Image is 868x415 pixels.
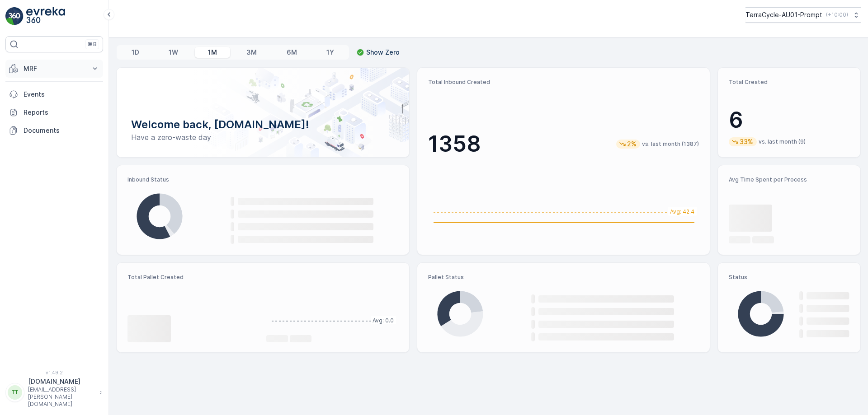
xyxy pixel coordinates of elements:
[366,48,400,57] p: Show Zero
[428,131,481,158] p: 1358
[127,176,398,183] p: Inbound Status
[729,107,849,134] p: 6
[626,140,637,149] p: 2%
[428,79,699,86] p: Total Inbound Created
[826,11,848,19] p: ( +10:00 )
[428,274,699,281] p: Pallet Status
[642,140,699,148] p: vs. last month (1387)
[24,108,99,117] p: Reports
[246,48,257,57] p: 3M
[28,377,95,386] p: [DOMAIN_NAME]
[88,41,97,48] p: ⌘B
[131,132,395,143] p: Have a zero-waste day
[5,7,24,25] img: logo
[729,274,849,281] p: Status
[5,103,103,121] a: Reports
[132,48,139,57] p: 1D
[131,117,395,132] p: Welcome back, [DOMAIN_NAME]!
[729,176,849,183] p: Avg Time Spent per Process
[745,7,861,23] button: TerraCycle-AU01-Prompt(+10:00)
[5,377,103,408] button: TT[DOMAIN_NAME][EMAIL_ADDRESS][PERSON_NAME][DOMAIN_NAME]
[5,370,103,375] span: v 1.49.2
[326,48,334,57] p: 1Y
[5,85,103,103] a: Events
[26,7,65,25] img: logo_light-DOdMpM7g.png
[208,48,217,57] p: 1M
[127,274,259,281] p: Total Pallet Created
[28,386,95,408] p: [EMAIL_ADDRESS][PERSON_NAME][DOMAIN_NAME]
[24,126,99,135] p: Documents
[287,48,297,57] p: 6M
[8,385,22,400] div: TT
[729,79,849,86] p: Total Created
[5,121,103,140] a: Documents
[169,48,178,57] p: 1W
[5,60,103,78] button: MRF
[739,137,754,146] p: 33%
[24,64,85,73] p: MRF
[745,10,822,19] p: TerraCycle-AU01-Prompt
[24,90,99,99] p: Events
[759,138,806,145] p: vs. last month (9)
